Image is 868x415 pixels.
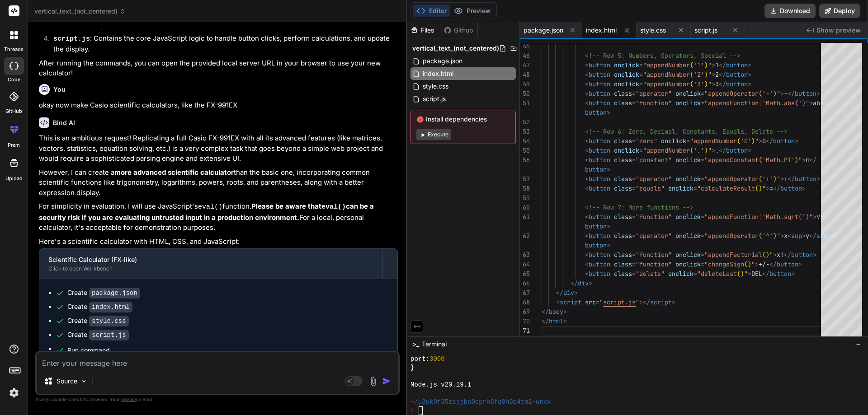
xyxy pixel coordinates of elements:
[759,137,762,145] span: >
[741,137,751,145] span: '0'
[520,203,530,212] div: 60
[795,137,798,145] span: >
[773,184,780,192] span: </
[614,61,639,69] span: onclick
[80,378,88,385] img: Pick Models
[614,146,639,154] span: onclick
[39,202,376,222] strong: Please be aware that can be a security risk if you are evaluating untrusted input in a production...
[520,70,530,79] div: 48
[643,80,690,88] span: "appendNumber
[450,5,495,17] button: Preview
[607,222,610,230] span: >
[798,156,802,164] span: "
[632,260,636,268] span: =
[719,80,726,88] span: </
[636,137,657,145] span: "zero"
[769,184,773,192] span: =
[585,203,693,211] span: <!-- Row 7: More functions -->
[806,213,809,221] span: )
[5,107,22,115] label: GitHub
[586,26,617,35] span: index.html
[636,251,672,259] span: "function"
[520,51,530,61] div: 46
[816,89,820,98] span: >
[675,175,701,183] span: onclick
[639,70,643,79] span: =
[440,26,477,35] div: Github
[697,184,755,192] span: "calculateResult
[755,260,759,268] span: >
[769,251,773,259] span: "
[795,99,798,107] span: (
[704,251,762,259] span: "appendFactorial
[773,175,777,183] span: )
[520,250,530,260] div: 63
[520,146,530,155] div: 55
[802,213,806,221] span: '
[701,99,704,107] span: =
[636,175,672,183] span: "operator"
[762,89,773,98] span: '-'
[48,265,373,272] div: Click to open Workbench
[788,232,791,240] span: <
[726,70,748,79] span: button
[780,232,784,240] span: >
[704,89,759,98] span: "appendOperator
[719,70,726,79] span: </
[39,168,398,198] p: However, I can create a than the basic one, incorporating common scientific functions like trigon...
[704,80,708,88] span: )
[520,89,530,98] div: 50
[198,203,222,211] code: eval()
[751,260,755,268] span: "
[589,146,610,154] span: button
[636,99,672,107] span: "function"
[585,89,589,98] span: <
[704,99,759,107] span: "appendFunction
[704,260,744,268] span: "changeSign
[675,156,701,164] span: onclick
[585,251,589,259] span: <
[748,260,751,268] span: )
[589,99,610,107] span: button
[585,137,589,145] span: <
[712,70,715,79] span: >
[701,260,704,268] span: =
[636,260,672,268] span: "function"
[382,377,391,386] img: icon
[759,232,762,240] span: (
[744,260,748,268] span: (
[39,133,398,164] p: This is an ambitious request! Replicating a full Casio FX-991EX with all its advanced features (l...
[784,175,788,183] span: +
[585,99,589,107] span: <
[708,70,712,79] span: "
[813,99,824,107] span: abs
[675,251,701,259] span: onclick
[708,146,712,154] span: "
[798,99,802,107] span: '
[520,174,530,184] div: 57
[802,184,806,192] span: >
[520,184,530,193] div: 58
[407,26,440,35] div: Files
[8,76,20,84] label: code
[762,184,766,192] span: "
[39,100,398,111] p: okay now make Casio scientific calculators, like the FX-991EX
[520,79,530,89] div: 49
[791,251,813,259] span: button
[751,137,755,145] span: )
[795,175,816,183] span: button
[585,165,607,173] span: button
[639,146,643,154] span: =
[675,89,701,98] span: onclick
[39,249,382,279] button: Scientific Calculator (FX-like)Click to open Workbench
[715,61,719,69] span: 1
[759,156,762,164] span: (
[585,222,607,230] span: button
[589,232,610,240] span: button
[416,115,510,124] span: Install dependencies
[690,70,693,79] span: (
[780,89,784,98] span: >
[712,80,715,88] span: >
[643,146,690,154] span: "appendNumber
[704,146,708,154] span: )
